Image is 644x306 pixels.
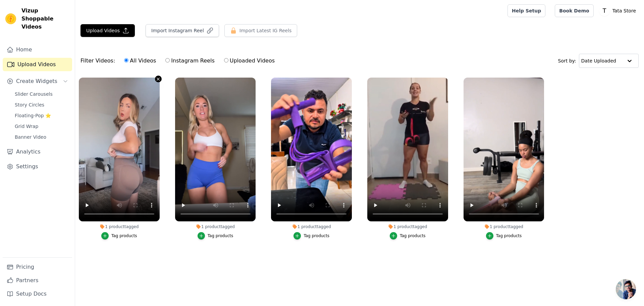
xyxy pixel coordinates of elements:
[224,58,228,62] input: Uploaded Videos
[486,232,522,239] button: Tag products
[11,132,72,142] a: Banner Video
[101,232,137,239] button: Tag products
[124,56,156,65] label: All Videos
[11,111,72,120] a: Floating-Pop ⭐
[5,13,16,24] img: Vizup
[175,224,256,229] div: 1 product tagged
[271,224,352,229] div: 1 product tagged
[165,56,215,65] label: Instagram Reels
[80,53,278,69] div: Filter Videos:
[496,233,522,238] div: Tag products
[239,27,292,34] span: Import Latest IG Reels
[21,7,69,31] span: Vizup Shoppable Videos
[3,145,72,159] a: Analytics
[3,287,72,301] a: Setup Docs
[464,224,544,229] div: 1 product tagged
[400,233,426,238] div: Tag products
[610,5,639,17] p: Tata Store
[616,279,636,299] div: Chat abierto
[15,91,53,97] span: Slider Carousels
[3,43,72,56] a: Home
[15,134,46,140] span: Banner Video
[224,56,275,65] label: Uploaded Videos
[198,232,233,239] button: Tag products
[11,89,72,99] a: Slider Carousels
[155,76,162,82] button: Video Delete
[165,58,170,62] input: Instagram Reels
[3,75,72,88] button: Create Widgets
[599,5,639,17] button: T Tata Store
[3,274,72,287] a: Partners
[15,123,38,130] span: Grid Wrap
[602,7,606,14] text: T
[293,232,329,239] button: Tag products
[79,224,160,229] div: 1 product tagged
[555,4,593,17] a: Book Demo
[3,58,72,71] a: Upload Videos
[111,233,137,238] div: Tag products
[15,101,44,108] span: Story Circles
[15,112,51,119] span: Floating-Pop ⭐
[146,24,219,37] button: Import Instagram Reel
[390,232,426,239] button: Tag products
[3,260,72,274] a: Pricing
[80,24,135,37] button: Upload Videos
[208,233,233,238] div: Tag products
[11,100,72,110] a: Story Circles
[3,160,72,173] a: Settings
[304,233,329,238] div: Tag products
[11,122,72,131] a: Grid Wrap
[558,54,639,68] div: Sort by:
[367,224,448,229] div: 1 product tagged
[16,77,57,85] span: Create Widgets
[124,58,128,62] input: All Videos
[224,24,298,37] button: Import Latest IG Reels
[507,4,545,17] a: Help Setup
